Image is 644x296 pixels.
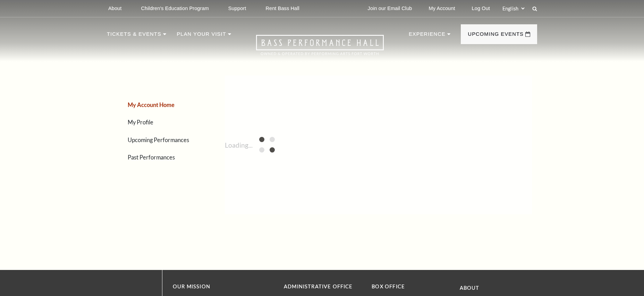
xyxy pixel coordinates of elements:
[501,5,526,12] select: Select:
[468,30,524,42] p: Upcoming Events
[107,30,161,42] p: Tickets & Events
[108,6,121,11] p: About
[409,30,446,42] p: Experience
[128,137,189,143] a: Upcoming Performances
[177,30,226,42] p: Plan Your Visit
[141,6,209,11] p: Children's Education Program
[228,6,246,11] p: Support
[128,101,175,108] a: My Account Home
[372,282,449,291] p: BOX OFFICE
[284,282,361,291] p: Administrative Office
[128,154,175,161] a: Past Performances
[460,285,480,291] a: About
[173,282,260,291] p: OUR MISSION
[265,6,299,11] p: Rent Bass Hall
[128,119,153,125] a: My Profile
